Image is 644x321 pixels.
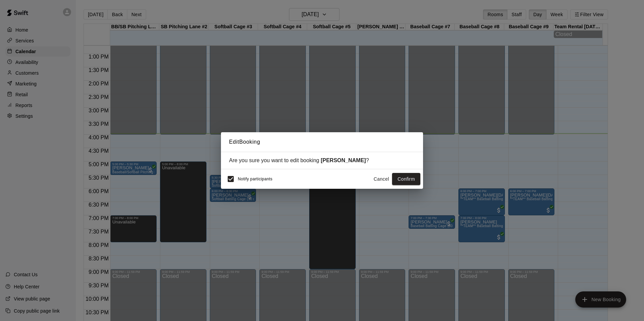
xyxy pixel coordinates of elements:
button: Confirm [392,173,420,185]
span: Notify participants [238,177,272,181]
button: Cancel [371,173,392,185]
div: Are you sure you want to edit booking ? [229,157,415,164]
strong: [PERSON_NAME] [321,157,366,163]
h2: Edit Booking [221,132,423,152]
